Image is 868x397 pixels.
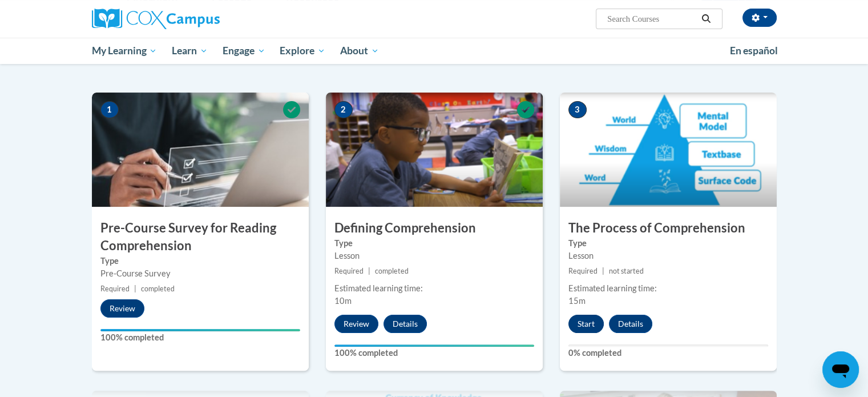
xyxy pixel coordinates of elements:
button: Review [100,299,144,318]
iframe: Button to launch messaging window [822,351,859,388]
span: Required [568,267,597,275]
span: 3 [568,101,587,118]
div: Pre-Course Survey [100,267,300,280]
span: 2 [334,101,353,118]
label: 100% completed [100,331,300,344]
button: Account Settings [742,9,777,27]
img: Course Image [326,93,543,207]
h3: The Process of Comprehension [560,219,777,237]
label: Type [334,237,534,250]
span: | [134,284,136,293]
span: Engage [223,44,265,58]
a: En español [722,39,785,63]
button: Details [609,315,652,333]
span: 15m [568,296,586,306]
img: Course Image [92,93,309,207]
h3: Defining Comprehension [326,219,543,237]
input: Search Courses [606,12,697,26]
span: Required [334,267,364,275]
div: Your progress [100,329,300,331]
a: About [333,38,386,64]
span: Explore [280,44,325,58]
div: Lesson [568,250,768,262]
span: 10m [334,296,352,306]
span: | [368,267,370,275]
label: 100% completed [334,347,534,359]
h3: Pre-Course Survey for Reading Comprehension [92,219,309,255]
span: completed [375,267,409,275]
span: | [602,267,604,275]
span: Required [100,284,130,293]
button: Search [697,12,714,26]
a: Cox Campus [92,9,309,29]
a: Learn [164,38,215,64]
span: My Learning [91,44,157,58]
span: completed [141,284,175,293]
span: not started [609,267,644,275]
div: Main menu [75,38,794,64]
label: Type [568,237,768,250]
img: Cox Campus [92,9,220,29]
a: My Learning [84,38,165,64]
span: En español [730,45,778,57]
label: Type [100,255,300,267]
a: Explore [272,38,333,64]
div: Your progress [334,344,534,347]
span: About [340,44,379,58]
button: Review [334,315,378,333]
a: Engage [215,38,273,64]
img: Course Image [560,93,777,207]
label: 0% completed [568,347,768,359]
div: Estimated learning time: [334,282,534,295]
span: 1 [100,101,119,118]
button: Start [568,315,604,333]
span: Learn [172,44,208,58]
button: Details [383,315,427,333]
div: Lesson [334,250,534,262]
div: Estimated learning time: [568,282,768,295]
